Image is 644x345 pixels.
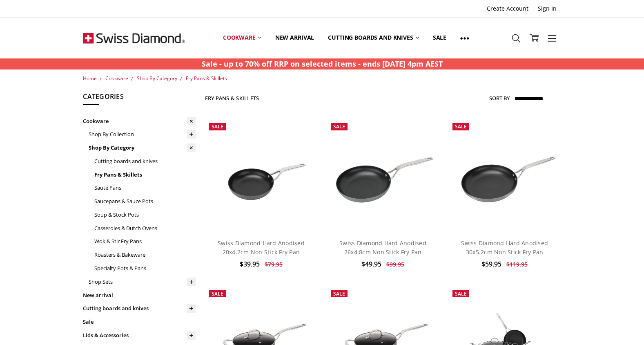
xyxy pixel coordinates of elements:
[94,181,196,195] a: Sauté Pans
[489,92,510,105] label: Sort By
[386,260,404,268] span: $99.95
[205,138,318,213] img: Swiss Diamond Hard Anodised 20x4.2cm Non Stick Fry Pan
[361,260,381,269] span: $49.95
[216,20,268,56] a: Cookware
[321,20,426,56] a: Cutting boards and knives
[426,20,453,56] a: Sale
[94,248,196,262] a: Roasters & Bakeware
[339,239,426,256] a: Swiss Diamond Hard Anodised 26x4.8cm Non Stick Fry Pan
[240,260,260,269] span: $39.95
[327,119,439,232] a: Swiss Diamond Hard Anodised 26x4.8cm Non Stick Fry Pan
[212,123,223,130] span: Sale
[186,75,227,82] a: Fry Pans & Skillets
[94,168,196,181] a: Fry Pans & Skillets
[453,20,476,56] a: Show All
[218,239,305,256] a: Swiss Diamond Hard Anodised 20x4.2cm Non Stick Fry Pan
[265,260,283,268] span: $79.95
[83,92,196,105] h5: Categories
[327,138,439,213] img: Swiss Diamond Hard Anodised 26x4.8cm Non Stick Fry Pan
[89,141,196,155] a: Shop By Category
[212,290,223,297] span: Sale
[461,239,548,256] a: Swiss Diamond Hard Anodised 30x5.2cm Non Stick Fry Pan
[268,20,321,56] a: New arrival
[94,155,196,168] a: Cutting boards and knives
[83,329,196,342] a: Lids & Accessories
[482,3,533,14] a: Create Account
[89,128,196,141] a: Shop By Collection
[105,75,128,82] a: Cookware
[205,119,318,232] a: Swiss Diamond Hard Anodised 20x4.2cm Non Stick Fry Pan
[506,260,528,268] span: $119.95
[455,290,467,297] span: Sale
[448,119,561,232] a: Swiss Diamond Hard Anodised 30x5.2cm Non Stick Fry Pan
[481,260,501,269] span: $59.95
[94,208,196,222] a: Soup & Stock Pots
[94,235,196,248] a: Wok & Stir Fry Pans
[533,3,561,14] a: Sign In
[333,290,345,297] span: Sale
[94,262,196,275] a: Specialty Pots & Pans
[333,123,345,130] span: Sale
[94,195,196,208] a: Saucepans & Sauce Pots
[83,289,196,302] a: New arrival
[94,222,196,235] a: Casseroles & Dutch Ovens
[202,59,443,69] strong: Sale - up to 70% off RRP on selected items - ends [DATE] 4pm AEST
[83,315,196,329] a: Sale
[448,138,561,213] img: Swiss Diamond Hard Anodised 30x5.2cm Non Stick Fry Pan
[455,123,467,130] span: Sale
[137,75,177,82] a: Shop By Category
[83,302,196,315] a: Cutting boards and knives
[83,75,97,82] a: Home
[89,275,196,289] a: Shop Sets
[83,114,196,128] a: Cookware
[205,95,259,101] h1: Fry Pans & Skillets
[83,18,185,58] img: Free Shipping On Every Order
